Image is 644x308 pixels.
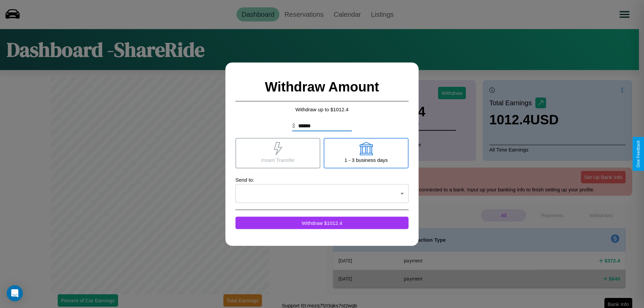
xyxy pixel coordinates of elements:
[7,285,23,301] div: Open Intercom Messenger
[235,72,409,101] h2: Withdraw Amount
[261,155,294,164] p: Insant Transfer
[292,122,295,130] p: $
[344,155,388,164] p: 1 - 3 business days
[235,217,409,229] button: Withdraw $1012.4
[235,105,409,114] p: Withdraw up to $ 1012.4
[235,175,409,184] p: Send to:
[636,140,641,168] div: Give Feedback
